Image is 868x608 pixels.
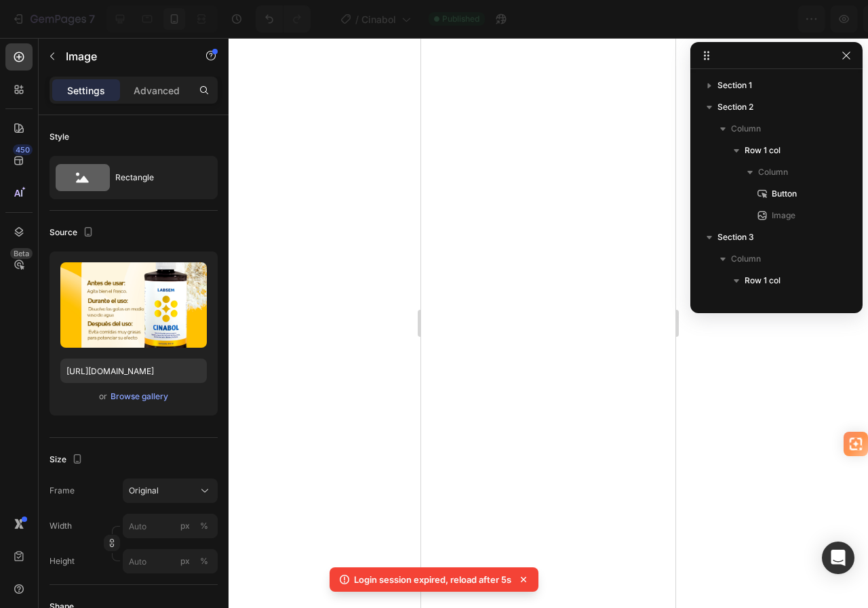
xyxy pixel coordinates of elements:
label: Height [50,555,75,567]
div: 450 [13,144,33,155]
div: Size [50,451,85,469]
button: Browse gallery [110,390,169,403]
label: Width [50,520,72,532]
img: preview-image [60,262,207,348]
button: Save [728,5,772,33]
span: Save [739,14,762,25]
button: % [177,518,193,534]
div: Open Intercom Messenger [822,542,854,574]
span: Original [129,485,159,497]
button: % [177,553,193,569]
div: % [200,520,208,532]
button: px [196,518,212,534]
span: or [99,388,107,405]
div: Beta [10,248,33,259]
div: Publish [789,12,823,26]
span: / [355,12,359,26]
div: Browse gallery [111,390,168,403]
input: px% [123,549,218,573]
span: Button [772,187,797,201]
span: Row 1 col [745,274,781,287]
button: 1 product assigned [592,5,722,33]
span: Section 1 [717,79,752,92]
label: Frame [50,485,75,497]
span: Cinabol [361,12,396,26]
button: px [196,553,212,569]
div: Style [50,131,69,143]
button: Publish [778,5,835,33]
span: Section 2 [717,100,753,114]
span: Image [772,209,795,222]
input: px% [123,514,218,538]
iframe: Design area [421,38,675,608]
div: px [180,555,190,567]
p: Settings [67,83,105,98]
span: Section 3 [717,230,754,244]
span: Published [442,13,479,25]
div: % [200,555,208,567]
p: Login session expired, reload after 5s [354,573,511,586]
span: Column [758,165,788,179]
div: px [180,520,190,532]
input: https://example.com/image.jpg [60,359,207,383]
span: 1 product assigned [604,12,692,26]
p: Image [66,48,181,64]
div: Rectangle [115,162,198,193]
div: Source [50,224,96,242]
button: 7 [5,5,101,33]
span: Column [731,252,761,266]
span: Column [731,122,761,136]
p: 7 [89,11,95,27]
div: Undo/Redo [256,5,311,33]
button: Original [123,479,218,503]
p: Advanced [134,83,180,98]
span: Row 1 col [745,144,781,157]
span: Column [758,296,788,309]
